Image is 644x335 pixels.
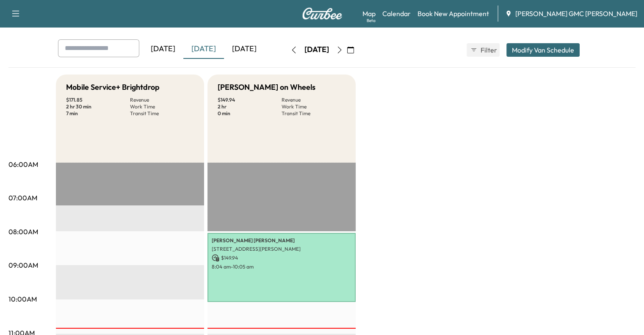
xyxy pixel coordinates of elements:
[467,43,500,57] button: Filter
[66,110,130,117] p: 7 min
[382,8,411,19] a: Calendar
[481,45,496,55] span: Filter
[212,263,351,270] p: 8:04 am - 10:05 am
[8,227,38,237] p: 08:00AM
[66,81,160,93] h5: Mobile Service+ Brightdrop
[282,110,345,117] p: Transit Time
[66,103,130,110] p: 2 hr 30 min
[282,103,345,110] p: Work Time
[304,44,329,55] div: [DATE]
[212,237,351,244] p: [PERSON_NAME] [PERSON_NAME]
[212,254,351,262] p: $ 149.94
[8,193,37,203] p: 07:00AM
[224,39,265,59] div: [DATE]
[8,260,38,270] p: 09:00AM
[218,110,282,117] p: 0 min
[143,39,183,59] div: [DATE]
[417,8,489,19] a: Book New Appointment
[212,246,351,252] p: [STREET_ADDRESS][PERSON_NAME]
[130,110,194,117] p: Transit Time
[130,97,194,103] p: Revenue
[218,97,282,103] p: $ 149.94
[506,43,580,57] button: Modify Van Schedule
[367,17,376,24] div: Beta
[218,81,315,93] h5: [PERSON_NAME] on Wheels
[302,8,343,19] img: Curbee Logo
[183,39,224,59] div: [DATE]
[218,103,282,110] p: 2 hr
[8,159,38,169] p: 06:00AM
[130,103,194,110] p: Work Time
[66,97,130,103] p: $ 171.85
[8,294,37,304] p: 10:00AM
[362,8,376,19] a: MapBeta
[515,8,637,19] span: [PERSON_NAME] GMC [PERSON_NAME]
[282,97,345,103] p: Revenue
